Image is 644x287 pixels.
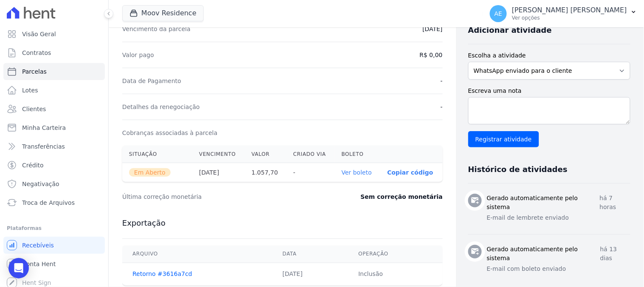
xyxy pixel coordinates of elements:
[3,63,105,80] a: Parcelas
[441,77,443,85] dd: -
[132,271,192,278] a: Retorno #3616a7cd
[420,51,443,59] dd: R$ 0,00
[122,218,443,228] h3: Exportação
[3,26,105,43] a: Visão Geral
[122,103,200,111] dt: Detalhes da renegociação
[468,164,568,175] h3: Histórico de atividades
[3,175,105,192] a: Negativação
[287,146,335,163] th: Criado via
[8,258,29,278] div: Open Intercom Messenger
[122,51,154,59] dt: Valor pago
[495,11,502,17] span: AE
[3,119,105,136] a: Minha Carteira
[122,192,312,201] dt: Última correção monetária
[335,146,381,163] th: Boleto
[3,100,105,118] a: Clientes
[122,246,272,263] th: Arquivo
[348,246,443,263] th: Operação
[22,241,54,250] span: Recebíveis
[272,246,348,263] th: Data
[22,161,44,169] span: Crédito
[3,44,105,61] a: Contratos
[468,51,630,60] label: Escolha a atividade
[600,245,630,263] p: há 13 dias
[22,260,56,268] span: Conta Hent
[487,245,600,263] h3: Gerado automaticamente pelo sistema
[3,237,105,254] a: Recebíveis
[441,103,443,111] dd: -
[245,146,287,163] th: Valor
[3,138,105,155] a: Transferências
[348,263,443,286] td: Inclusão
[122,146,192,163] th: Situação
[7,223,101,233] div: Plataformas
[287,163,335,182] th: -
[487,213,630,222] p: E-mail de lembrete enviado
[342,169,372,176] a: Ver boleto
[22,142,65,151] span: Transferências
[192,163,245,182] th: [DATE]
[487,264,630,273] p: E-mail com boleto enviado
[387,169,433,176] button: Copiar código
[22,86,38,95] span: Lotes
[22,198,75,207] span: Troca de Arquivos
[360,192,442,201] dd: Sem correção monetária
[512,14,627,21] p: Ver opções
[245,163,287,182] th: 1.057,70
[22,180,59,188] span: Negativação
[600,194,630,212] p: há 7 horas
[422,25,442,33] dd: [DATE]
[122,5,204,21] button: Moov Residence
[3,255,105,273] a: Conta Hent
[22,30,56,38] span: Visão Geral
[129,168,171,177] span: Em Aberto
[3,157,105,174] a: Crédito
[122,77,181,85] dt: Data de Pagamento
[487,194,600,212] h3: Gerado automaticamente pelo sistema
[22,105,46,113] span: Clientes
[22,49,51,57] span: Contratos
[512,6,627,14] p: [PERSON_NAME] [PERSON_NAME]
[3,194,105,211] a: Troca de Arquivos
[122,129,217,137] dt: Cobranças associadas à parcela
[22,123,66,132] span: Minha Carteira
[468,86,630,95] label: Escreva uma nota
[22,67,47,76] span: Parcelas
[483,2,644,26] button: AE [PERSON_NAME] [PERSON_NAME] Ver opções
[3,82,105,99] a: Lotes
[468,131,539,147] input: Registrar atividade
[272,263,348,286] td: [DATE]
[122,25,191,33] dt: Vencimento da parcela
[192,146,245,163] th: Vencimento
[468,25,552,35] h3: Adicionar atividade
